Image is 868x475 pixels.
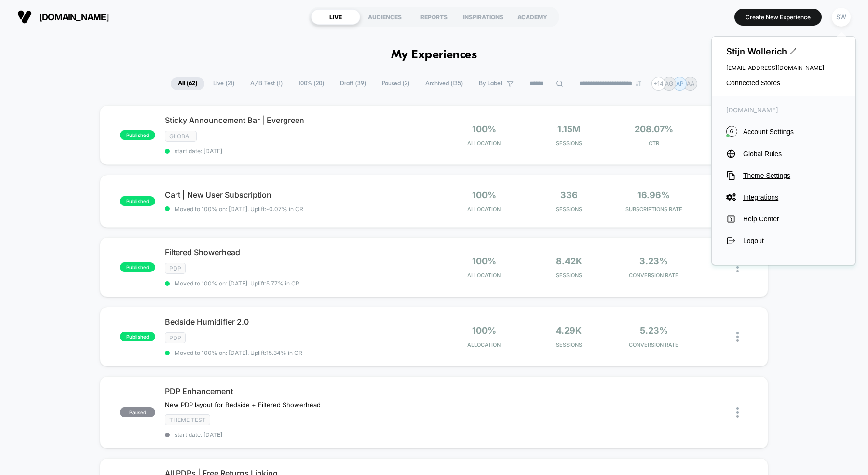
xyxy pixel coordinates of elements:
span: Integrations [743,193,841,201]
span: By Label [479,80,502,87]
span: Live ( 21 ) [206,77,242,90]
span: Sticky Announcement Bar | Evergreen [165,115,434,125]
img: close [736,332,739,342]
span: published [120,196,155,206]
span: Theme Test [165,414,210,425]
span: A/B Test ( 1 ) [243,77,290,90]
span: Archived ( 135 ) [418,77,470,90]
span: New PDP layout for Bedside + ﻿Filtered Showerhead [165,401,321,408]
button: SW [829,7,854,27]
button: GAccount Settings [726,126,841,137]
span: PDP [165,332,186,343]
span: Allocation [467,341,501,348]
div: INSPIRATIONS [459,9,508,25]
span: Filtered Showerhead [165,247,434,257]
button: Global Rules [726,149,841,159]
img: close [736,262,739,272]
div: LIVE [311,9,360,25]
span: paused [120,407,155,417]
span: Paused ( 2 ) [375,77,417,90]
span: 208.07% [635,124,673,134]
span: start date: [DATE] [165,431,434,438]
button: Connected Stores [726,79,841,87]
div: AUDIENCES [360,9,409,25]
button: Logout [726,236,841,245]
button: [DOMAIN_NAME] [14,9,112,25]
span: [DOMAIN_NAME] [39,12,109,22]
span: SUBSCRIPTIONS RATE [614,206,694,213]
span: Theme Settings [743,172,841,179]
span: published [120,130,155,140]
span: Global Rules [743,150,841,158]
p: AA [687,80,694,87]
span: published [120,262,155,272]
span: CONVERSION RATE [614,272,694,279]
span: PDP Enhancement [165,386,434,396]
h1: My Experiences [391,48,477,62]
button: Create New Experience [734,9,822,26]
span: Bedside Humidifier 2.0 [165,317,434,326]
span: 100% ( 20 ) [291,77,331,90]
div: SW [832,8,851,27]
button: Help Center [726,214,841,224]
span: Draft ( 39 ) [333,77,373,90]
span: GLOBAL [165,131,197,142]
span: published [120,332,155,341]
span: Sessions [529,140,609,147]
span: 3.23% [639,256,668,266]
span: Sessions [529,206,609,213]
span: 100% [472,256,496,266]
img: close [736,407,739,418]
span: Allocation [467,272,501,279]
span: Logout [743,237,841,244]
span: Sessions [529,341,609,348]
span: CTR [614,140,694,147]
span: [DOMAIN_NAME] [726,106,841,114]
span: Stijn Wollerich [726,46,841,56]
span: Help Center [743,215,841,223]
span: Allocation [467,140,501,147]
span: Moved to 100% on: [DATE] . Uplift: 5.77% in CR [175,280,299,287]
span: CONVERSION RATE [614,341,694,348]
div: REPORTS [409,9,459,25]
i: G [726,126,737,137]
span: Cart | New User Subscription [165,190,434,200]
button: Theme Settings [726,171,841,180]
div: ACADEMY [508,9,557,25]
p: AG [665,80,673,87]
span: All ( 62 ) [171,77,204,90]
img: end [636,81,641,86]
span: Allocation [467,206,501,213]
span: 8.42k [556,256,582,266]
p: AP [676,80,684,87]
span: 100% [472,326,496,336]
span: Sessions [529,272,609,279]
button: Integrations [726,192,841,202]
span: [EMAIL_ADDRESS][DOMAIN_NAME] [726,64,841,71]
span: start date: [DATE] [165,148,434,155]
span: 16.96% [637,190,670,200]
span: Moved to 100% on: [DATE] . Uplift: -0.07% in CR [175,205,303,213]
span: PDP [165,263,186,274]
span: 5.23% [640,326,668,336]
span: Moved to 100% on: [DATE] . Uplift: 15.34% in CR [175,349,302,356]
span: 336 [560,190,578,200]
span: Account Settings [743,128,841,136]
div: + 14 [651,77,665,91]
span: 4.29k [556,326,582,336]
img: Visually logo [17,10,32,24]
span: 1.15M [557,124,581,134]
span: 100% [472,190,496,200]
span: 100% [472,124,496,134]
